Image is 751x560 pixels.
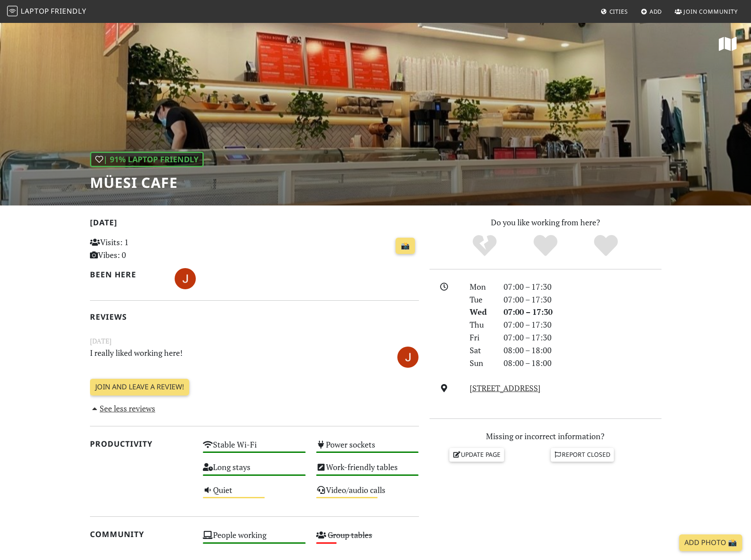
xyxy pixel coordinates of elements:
[464,293,498,306] div: Tue
[637,4,666,19] a: Add
[684,7,738,15] span: Join Community
[90,270,164,279] h2: Been here
[7,6,18,16] img: LaptopFriendly
[498,318,667,331] div: 07:00 – 17:30
[650,7,662,15] span: Add
[464,318,498,331] div: Thu
[396,238,415,254] a: 📸
[7,4,86,19] a: LaptopFriendly LaptopFriendly
[464,306,498,318] div: Wed
[430,430,661,443] p: Missing or incorrect information?
[464,331,498,344] div: Fri
[498,293,667,306] div: 07:00 – 17:30
[575,234,636,258] div: Definitely!
[430,216,661,229] p: Do you like working from here?
[198,460,311,482] div: Long stays
[198,437,311,460] div: Stable Wi-Fi
[464,344,498,357] div: Sat
[397,351,418,361] span: J V
[90,379,189,396] a: Join and leave a review!
[498,331,667,344] div: 07:00 – 17:30
[175,268,196,289] img: 3342-j.jpg
[498,280,667,293] div: 07:00 – 17:30
[85,347,368,366] p: I really liked working here!
[51,6,86,16] span: Friendly
[454,234,515,258] div: No
[198,483,311,505] div: Quiet
[90,218,419,231] h2: [DATE]
[90,236,193,261] p: Visits: 1 Vibes: 0
[464,357,498,370] div: Sun
[397,347,418,368] img: 3342-j.jpg
[21,6,49,16] span: Laptop
[90,439,193,448] h2: Productivity
[90,174,204,191] h1: Müesi Cafe
[311,460,424,482] div: Work-friendly tables
[498,344,667,357] div: 08:00 – 18:00
[597,4,631,19] a: Cities
[515,234,576,258] div: Yes
[464,280,498,293] div: Mon
[90,403,156,414] a: See less reviews
[498,306,667,318] div: 07:00 – 17:30
[328,530,372,540] s: Group tables
[175,273,196,283] span: J V
[449,448,504,461] a: Update page
[470,383,541,393] a: [STREET_ADDRESS]
[551,448,614,461] a: Report closed
[609,7,628,15] span: Cities
[90,530,193,539] h2: Community
[671,4,741,19] a: Join Community
[311,437,424,460] div: Power sockets
[311,483,424,505] div: Video/audio calls
[679,534,742,551] a: Add Photo 📸
[90,312,419,321] h2: Reviews
[85,336,424,347] small: [DATE]
[198,528,311,550] div: People working
[498,357,667,370] div: 08:00 – 18:00
[90,152,204,167] div: | 91% Laptop Friendly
